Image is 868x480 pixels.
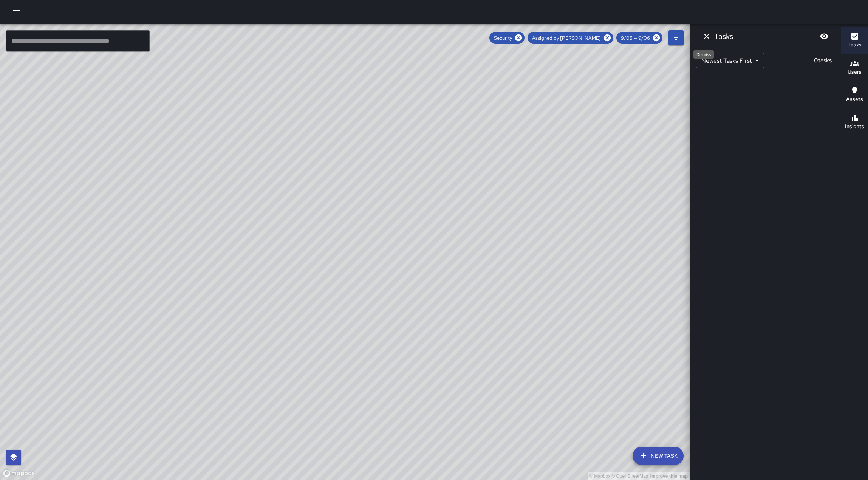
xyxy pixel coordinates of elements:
[696,53,764,68] div: Newest Tasks First
[633,447,684,465] button: New Task
[699,29,714,44] button: Dismiss
[846,95,863,104] h6: Assets
[817,29,832,44] button: Blur
[616,32,662,44] div: 9/05 — 9/06
[668,30,684,45] button: Filters
[528,32,613,44] div: Assigned by [PERSON_NAME]
[848,41,862,49] h6: Tasks
[714,30,733,42] h6: Tasks
[528,35,605,41] span: Assigned by [PERSON_NAME]
[841,54,868,82] button: Users
[845,122,864,131] h6: Insights
[841,82,868,109] button: Assets
[693,50,714,59] div: Dismiss
[841,27,868,54] button: Tasks
[811,56,835,65] p: 0 tasks
[616,35,654,41] span: 9/05 — 9/06
[489,32,525,44] div: Security
[848,68,862,76] h6: Users
[489,35,517,41] span: Security
[841,109,868,136] button: Insights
